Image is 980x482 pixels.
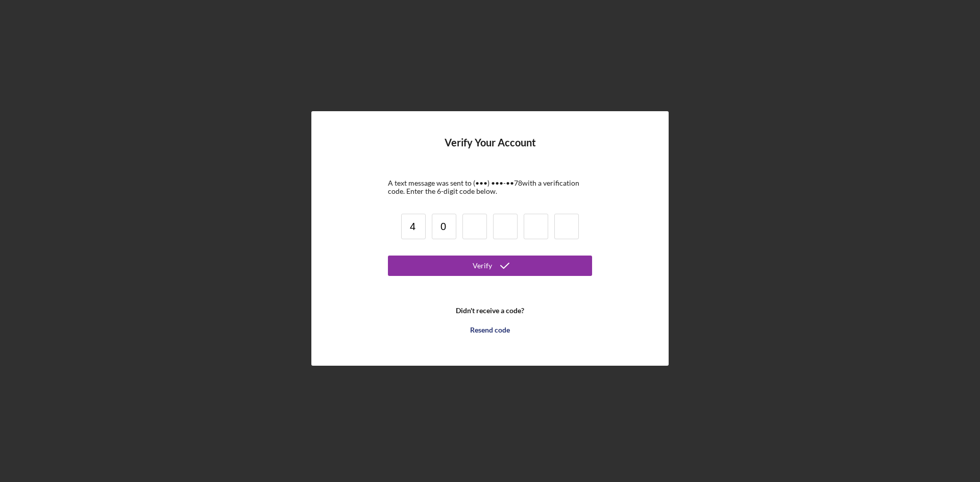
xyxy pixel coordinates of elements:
div: Verify [473,256,492,276]
div: A text message was sent to (•••) •••-•• 78 with a verification code. Enter the 6-digit code below. [388,179,592,195]
button: Verify [388,256,592,276]
div: Resend code [470,320,510,340]
b: Didn't receive a code? [456,307,524,315]
h4: Verify Your Account [445,137,536,164]
button: Resend code [388,320,592,340]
